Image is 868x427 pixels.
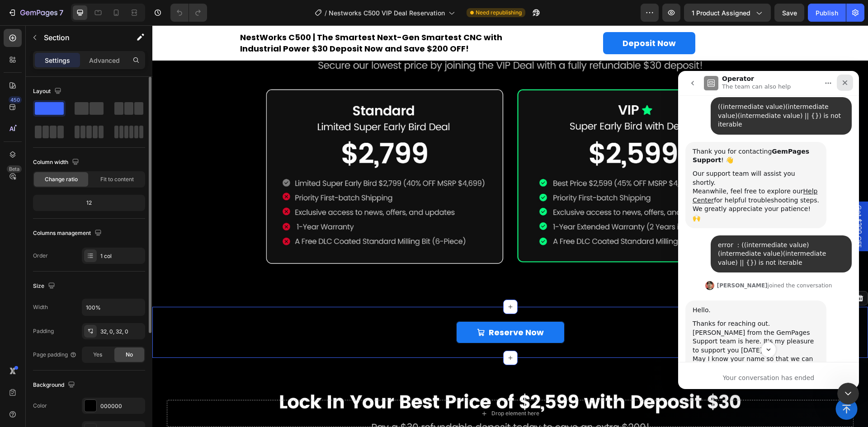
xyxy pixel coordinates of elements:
[476,9,522,17] span: Need republishing
[470,12,524,23] strong: Deposit Now
[93,351,102,359] span: Yes
[33,327,54,335] div: Padding
[88,6,350,29] strong: NestWorks C500 | The Smartest Next-Gen Smartest CNC with Industrial Power $30 Deposit Now and Sav...
[100,252,143,260] div: 1 col
[329,8,445,18] span: Nestworks C500 VIP Deal Reservation
[325,8,327,18] span: /
[33,156,81,169] div: Column width
[9,96,22,103] div: 450
[100,175,134,183] span: Fit to content
[816,8,838,18] div: Publish
[45,175,78,183] span: Change ratio
[33,227,104,239] div: Columns management
[837,383,859,404] iframe: Intercom live chat
[89,56,120,65] p: Advanced
[33,85,63,98] div: Layout
[304,296,412,318] button: <strong>Reserve Now</strong>
[33,379,77,391] div: Background
[33,351,77,359] div: Page padding
[44,32,118,43] p: Section
[4,4,67,22] button: 7
[678,71,859,389] iframe: Intercom live chat
[808,4,846,22] button: Publish
[45,56,70,65] p: Settings
[100,402,143,410] div: 000000
[170,4,207,22] div: Undo/Redo
[7,165,22,173] div: Beta
[692,8,750,18] span: 1 product assigned
[59,7,63,18] p: 7
[35,197,143,209] div: 12
[100,328,143,336] div: 32, 0, 32, 0
[33,402,47,410] div: Color
[782,9,797,17] span: Save
[702,180,711,222] span: Get $200 OFF
[33,252,48,260] div: Order
[584,269,642,277] p: Create Theme Section
[82,299,145,315] input: Auto
[33,303,48,311] div: Width
[648,267,688,278] button: AI Content
[126,351,133,359] span: No
[684,4,771,22] button: 1 product assigned
[336,301,392,313] strong: Reserve Now
[152,25,868,427] iframe: Design area
[33,280,57,292] div: Size
[774,4,804,22] button: Save
[539,269,567,277] div: Section 6
[451,7,543,29] button: <strong>Deposit Now</strong>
